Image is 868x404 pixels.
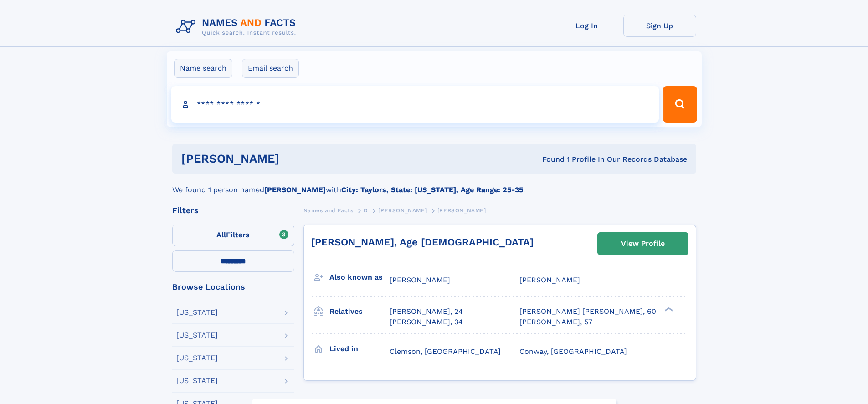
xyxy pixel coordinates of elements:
h3: Lived in [329,341,390,357]
span: [PERSON_NAME] [437,207,486,214]
a: D [364,205,368,216]
span: All [216,230,226,239]
span: Conway, [GEOGRAPHIC_DATA] [519,347,627,356]
div: [US_STATE] [176,309,218,316]
label: Email search [242,59,299,78]
a: View Profile [598,233,688,255]
div: [US_STATE] [176,332,218,339]
a: [PERSON_NAME], Age [DEMOGRAPHIC_DATA] [311,236,534,248]
input: search input [171,86,659,123]
a: Log In [550,15,623,37]
div: We found 1 person named with . [172,174,696,195]
a: [PERSON_NAME], 57 [519,317,592,327]
a: Sign Up [623,15,696,37]
div: View Profile [621,233,665,254]
label: Name search [174,59,232,78]
label: Filters [172,225,294,246]
b: City: Taylors, State: [US_STATE], Age Range: 25-35 [341,185,523,194]
div: ❯ [663,307,673,312]
a: [PERSON_NAME] [PERSON_NAME], 60 [519,307,656,317]
div: Filters [172,206,294,215]
div: Found 1 Profile In Our Records Database [411,154,687,164]
div: [US_STATE] [176,354,218,362]
span: [PERSON_NAME] [519,276,580,284]
a: [PERSON_NAME], 34 [390,317,463,327]
span: [PERSON_NAME] [390,276,450,284]
span: [PERSON_NAME] [378,207,427,214]
h3: Relatives [329,304,390,319]
img: Logo Names and Facts [172,15,303,39]
button: Search Button [663,86,697,123]
div: Browse Locations [172,283,294,291]
div: [US_STATE] [176,377,218,384]
a: Names and Facts [303,205,354,216]
span: Clemson, [GEOGRAPHIC_DATA] [390,347,501,356]
span: D [364,207,368,214]
h1: [PERSON_NAME] [181,153,411,164]
b: [PERSON_NAME] [264,185,326,194]
h3: Also known as [329,270,390,285]
a: [PERSON_NAME] [378,205,427,216]
a: [PERSON_NAME], 24 [390,307,463,317]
